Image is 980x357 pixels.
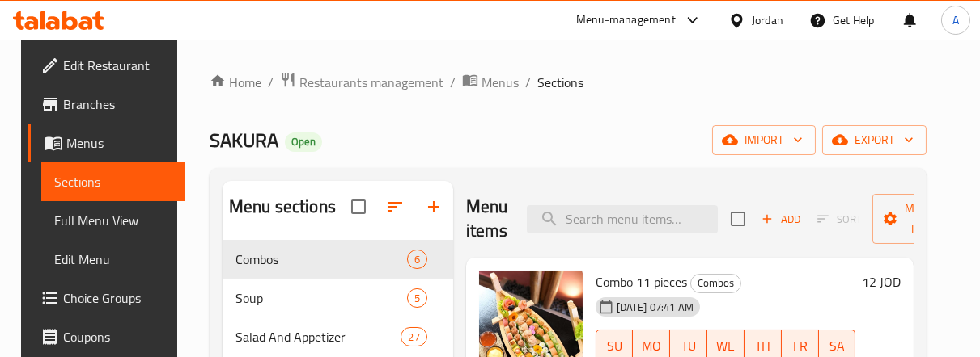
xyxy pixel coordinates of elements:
a: Choice Groups [28,279,185,317]
span: Combo 11 pieces [596,270,687,294]
button: export [822,125,927,155]
h6: 12 JOD [862,271,901,293]
span: Soup [235,288,407,308]
span: Sections [537,73,583,92]
a: Home [210,73,261,92]
input: search [527,205,718,233]
span: Combos [235,250,407,269]
span: Restaurants management [299,73,443,92]
a: Edit Menu [41,240,185,279]
span: 27 [401,330,426,345]
span: Edit Menu [54,250,172,269]
a: Menus [28,124,185,162]
li: / [525,73,531,92]
div: items [407,250,427,269]
div: Jordan [752,11,783,29]
span: Select section first [807,207,872,232]
span: Select section [721,202,755,236]
div: Salad And Appetizer27 [223,317,453,356]
span: Salad And Appetizer [235,327,401,346]
div: Soup5 [223,279,453,317]
a: Restaurants management [280,72,443,93]
span: Open [285,135,322,149]
span: Combos [691,274,740,292]
span: Add item [755,207,807,232]
nav: breadcrumb [210,72,927,93]
span: Full Menu View [54,211,172,230]
a: Menus [462,72,519,93]
span: Sections [54,172,172,191]
span: 6 [408,252,426,267]
span: Menus [66,133,172,153]
div: Open [285,132,322,152]
span: SAKURA [210,122,278,158]
a: Branches [28,85,185,124]
div: items [401,327,426,346]
li: / [268,73,274,92]
a: Sections [41,162,185,201]
span: Coupons [63,327,172,346]
span: Select all sections [342,190,375,224]
h2: Menu sections [229,195,336,219]
div: items [407,288,427,308]
span: A [952,11,959,29]
a: Coupons [28,317,185,356]
button: Add [755,207,807,232]
span: Add [759,210,803,229]
span: Menus [482,73,519,92]
a: Edit Restaurant [28,46,185,85]
span: import [725,130,803,150]
span: Branches [63,94,172,114]
button: Add section [414,187,453,226]
div: Combos6 [223,240,453,279]
span: 5 [408,291,426,306]
span: Edit Restaurant [63,56,172,75]
span: [DATE] 07:41 AM [610,300,700,315]
h2: Menu items [466,195,508,243]
a: Full Menu View [41,201,185,240]
div: Menu-management [576,10,676,30]
button: import [712,125,816,155]
span: Sort sections [375,187,414,226]
span: export [835,130,914,150]
span: Manage items [885,199,968,239]
span: Choice Groups [63,288,172,308]
li: / [450,73,456,92]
